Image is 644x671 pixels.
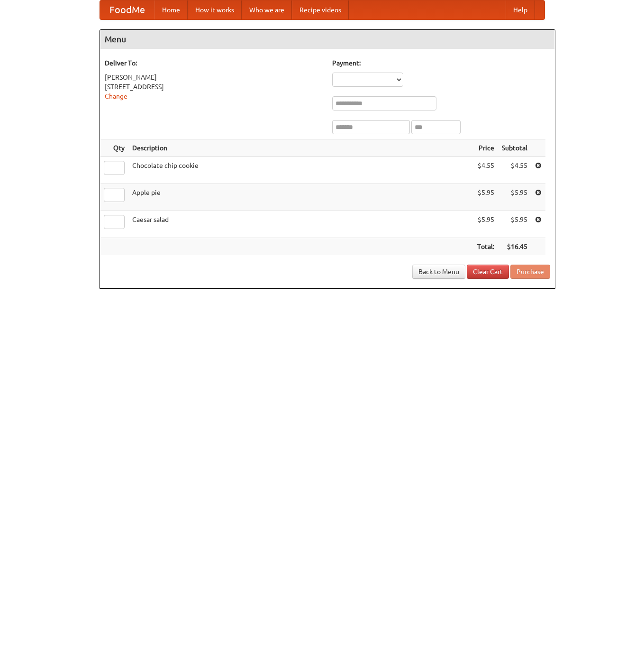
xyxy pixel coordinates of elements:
[473,157,498,184] td: $4.55
[128,211,473,238] td: Caesar salad
[498,238,531,256] th: $16.45
[242,0,292,19] a: Who we are
[412,265,465,279] a: Back to Menu
[100,30,555,49] h4: Menu
[128,139,473,157] th: Description
[498,157,531,184] td: $4.55
[498,139,531,157] th: Subtotal
[100,139,128,157] th: Qty
[473,238,498,256] th: Total:
[128,184,473,211] td: Apple pie
[498,184,531,211] td: $5.95
[105,92,127,100] a: Change
[188,0,242,19] a: How it works
[292,0,349,19] a: Recipe videos
[128,157,473,184] td: Chocolate chip cookie
[100,0,154,19] a: FoodMe
[105,82,323,92] div: [STREET_ADDRESS]
[105,73,323,82] div: [PERSON_NAME]
[510,265,550,279] button: Purchase
[473,184,498,211] td: $5.95
[498,211,531,238] td: $5.95
[473,139,498,157] th: Price
[154,0,188,19] a: Home
[332,58,550,68] h5: Payment:
[473,211,498,238] td: $5.95
[506,0,535,19] a: Help
[467,265,509,279] a: Clear Cart
[105,58,323,68] h5: Deliver To:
